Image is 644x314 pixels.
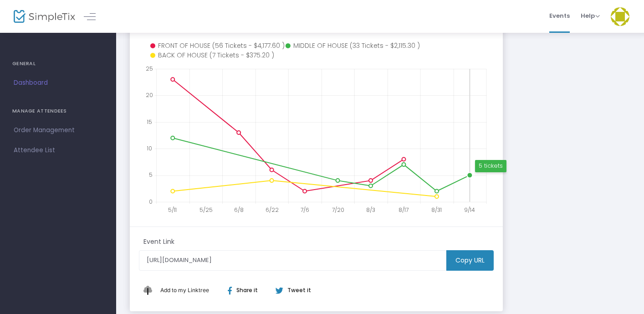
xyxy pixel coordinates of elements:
[465,206,475,214] text: 9/14
[12,55,104,73] h4: GENERAL
[149,198,153,206] text: 0
[14,144,102,156] span: Attendee List
[301,206,309,214] text: 7/6
[146,65,153,72] text: 25
[266,286,316,294] div: Tweet it
[160,287,209,293] span: Add to my Linktree
[143,237,174,247] m-panel-subtitle: Event Link
[549,4,570,27] span: Events
[266,206,279,214] text: 6/22
[149,171,153,179] text: 5
[143,286,158,294] img: linktree
[432,206,442,214] text: 8/31
[199,206,213,214] text: 5/25
[366,206,375,214] text: 8/3
[147,144,152,152] text: 10
[168,206,177,214] text: 5/11
[332,206,344,214] text: 7/20
[147,118,152,125] text: 15
[234,206,244,214] text: 6/8
[146,91,153,99] text: 20
[446,250,494,271] m-button: Copy URL
[219,286,275,294] div: Share it
[475,160,506,172] div: 5 tickets
[12,102,104,120] h4: MANAGE ATTENDEES
[158,279,211,301] button: Add This to My Linktree
[14,77,102,89] span: Dashboard
[399,206,409,214] text: 8/17
[581,11,600,20] span: Help
[14,124,102,136] span: Order Management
